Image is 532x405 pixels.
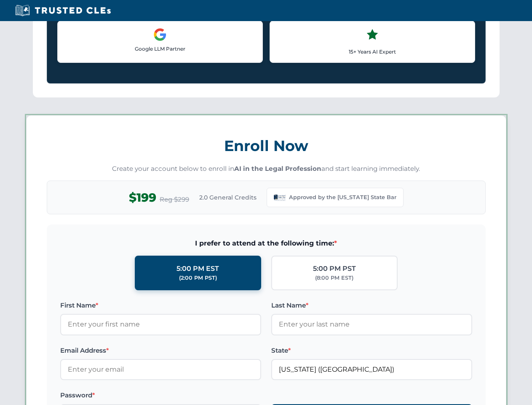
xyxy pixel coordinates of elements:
div: (2:00 PM PST) [179,274,217,282]
label: Last Name [271,300,472,310]
span: Approved by the [US_STATE] State Bar [289,193,396,202]
span: Reg $299 [160,194,189,205]
input: Enter your first name [60,314,261,335]
h3: Enroll Now [47,132,486,159]
span: $199 [129,188,156,207]
label: Password [60,390,261,400]
img: Trusted CLEs [13,4,113,17]
div: 5:00 PM EST [176,263,219,274]
input: Louisiana (LA) [271,359,472,380]
p: 15+ Years AI Expert [277,48,468,56]
img: Google [153,28,167,41]
div: 5:00 PM PST [313,263,356,274]
input: Enter your email [60,359,261,380]
p: Create your account below to enroll in and start learning immediately. [47,164,486,174]
div: (8:00 PM EST) [315,274,353,282]
label: State [271,346,472,356]
strong: AI in the Legal Profession [234,165,321,173]
span: 2.0 General Credits [199,193,257,202]
span: I prefer to attend at the following time: [60,238,472,249]
img: Louisiana State Bar [274,192,286,203]
input: Enter your last name [271,314,472,335]
p: Google LLM Partner [64,45,256,53]
label: Email Address [60,346,261,356]
label: First Name [60,300,261,310]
